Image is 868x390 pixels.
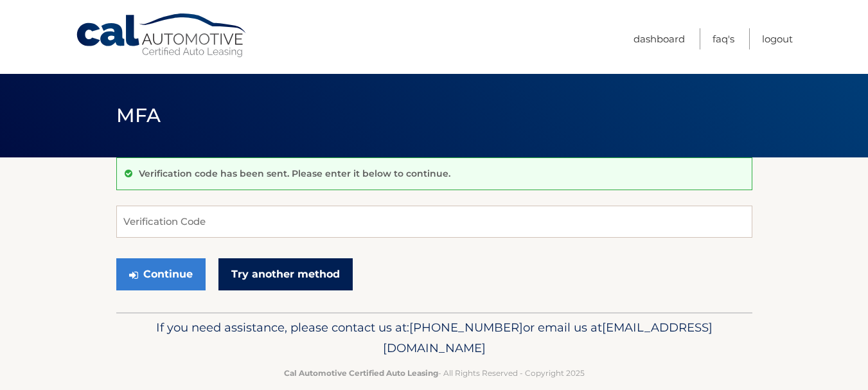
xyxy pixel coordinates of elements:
a: Cal Automotive [75,13,249,58]
a: Dashboard [633,28,685,49]
a: Logout [762,28,793,49]
span: MFA [116,103,161,127]
p: If you need assistance, please contact us at: or email us at [125,317,744,359]
a: FAQ's [713,28,734,49]
strong: Cal Automotive Certified Auto Leasing [284,368,438,378]
input: Verification Code [116,206,752,238]
span: [PHONE_NUMBER] [409,320,523,335]
p: - All Rights Reserved - Copyright 2025 [125,366,744,380]
button: Continue [116,258,206,290]
span: [EMAIL_ADDRESS][DOMAIN_NAME] [383,320,713,355]
p: Verification code has been sent. Please enter it below to continue. [139,168,450,179]
a: Try another method [218,258,353,290]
